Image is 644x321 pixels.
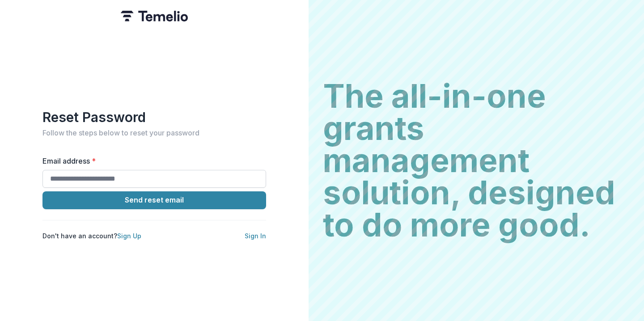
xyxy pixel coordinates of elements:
[121,11,188,21] img: Temelio
[42,129,266,137] h2: Follow the steps below to reset your password
[117,232,141,240] a: Sign Up
[42,191,266,209] button: Send reset email
[42,231,141,241] p: Don't have an account?
[42,109,266,125] h1: Reset Password
[245,232,266,240] a: Sign In
[42,156,261,166] label: Email address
